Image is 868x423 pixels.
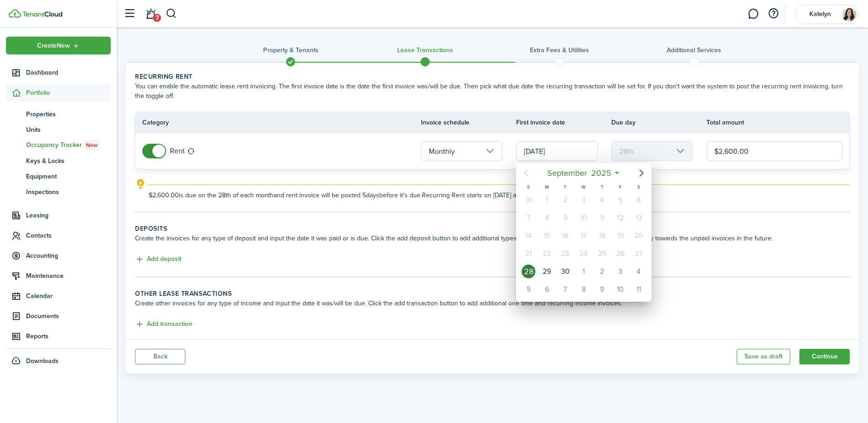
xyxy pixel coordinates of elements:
div: Sunday, September 21, 2025 [522,247,535,260]
div: Sunday, October 5, 2025 [522,282,535,296]
div: S [519,183,538,191]
div: Thursday, September 11, 2025 [595,211,609,225]
div: Thursday, September 4, 2025 [595,193,609,207]
div: Saturday, September 20, 2025 [632,229,646,243]
div: Monday, October 6, 2025 [540,282,554,296]
div: Sunday, September 7, 2025 [522,211,535,225]
div: Wednesday, September 3, 2025 [577,193,590,207]
div: Today, Friday, September 26, 2025 [614,247,627,260]
span: September [545,165,589,181]
div: Sunday, September 14, 2025 [522,229,535,243]
div: Thursday, October 9, 2025 [595,282,609,296]
div: Tuesday, September 9, 2025 [558,211,572,225]
div: Wednesday, September 17, 2025 [577,229,590,243]
div: Monday, September 8, 2025 [540,211,554,225]
div: T [593,183,611,191]
div: Friday, September 12, 2025 [614,211,627,225]
div: Wednesday, September 24, 2025 [577,247,590,260]
div: Monday, September 1, 2025 [540,193,554,207]
div: Saturday, September 13, 2025 [632,211,646,225]
div: Wednesday, October 8, 2025 [577,282,590,296]
div: Friday, October 10, 2025 [614,282,627,296]
div: W [574,183,593,191]
div: Wednesday, October 1, 2025 [577,265,590,278]
div: Thursday, October 2, 2025 [595,265,609,278]
div: Thursday, September 25, 2025 [595,247,609,260]
div: Tuesday, September 30, 2025 [558,265,572,278]
div: T [556,183,574,191]
div: Saturday, October 11, 2025 [632,282,646,296]
div: Monday, September 29, 2025 [540,265,554,278]
mbsc-button: Next page [632,164,651,182]
div: Friday, October 3, 2025 [614,265,627,278]
span: 2025 [589,165,613,181]
div: Sunday, September 28, 2025 [522,265,535,278]
div: Saturday, September 6, 2025 [632,193,646,207]
div: Tuesday, October 7, 2025 [558,282,572,296]
mbsc-button: Previous page [517,164,535,182]
div: F [611,183,630,191]
div: Tuesday, September 23, 2025 [558,247,572,260]
div: S [630,183,648,191]
div: Saturday, September 27, 2025 [632,247,646,260]
div: Monday, September 22, 2025 [540,247,554,260]
mbsc-button: September2025 [541,165,617,181]
div: Thursday, September 18, 2025 [595,229,609,243]
div: Friday, September 5, 2025 [614,193,627,207]
div: Tuesday, September 16, 2025 [558,229,572,243]
div: M [538,183,556,191]
div: Monday, September 15, 2025 [540,229,554,243]
div: Wednesday, September 10, 2025 [577,211,590,225]
div: Sunday, August 31, 2025 [522,193,535,207]
div: Friday, September 19, 2025 [614,229,627,243]
div: Saturday, October 4, 2025 [632,265,646,278]
div: Tuesday, September 2, 2025 [558,193,572,207]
